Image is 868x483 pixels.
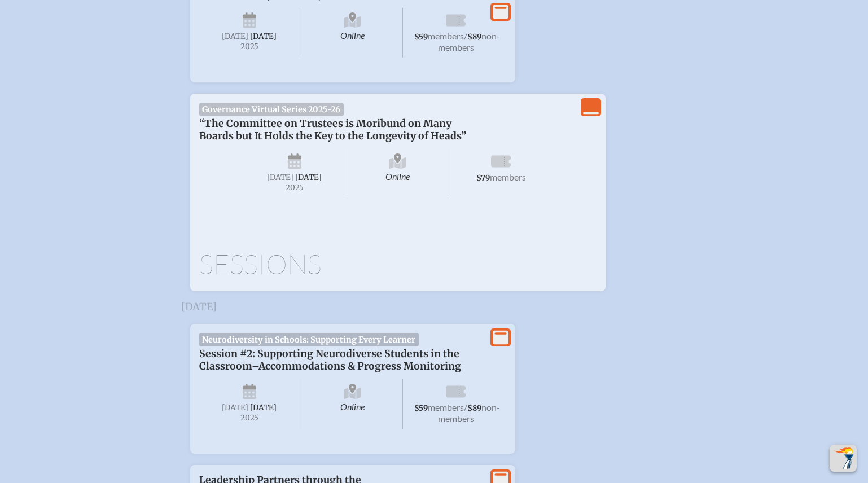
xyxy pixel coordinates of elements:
[250,403,277,412] span: [DATE]
[414,32,428,42] span: $59
[222,403,248,412] span: [DATE]
[199,251,597,278] h1: Sessions
[222,32,248,41] span: [DATE]
[467,403,481,413] span: $89
[414,403,428,413] span: $59
[208,414,291,422] span: 2025
[490,172,526,182] span: members
[267,173,293,182] span: [DATE]
[428,30,464,41] span: members
[348,149,449,196] span: Online
[199,348,484,372] p: Session #2: Supporting Neurodiverse Students in the Classroom–Accommodations & Progress Monitoring
[830,445,857,472] button: Scroll Top
[476,173,490,183] span: $79
[428,402,464,412] span: members
[253,183,336,192] span: 2025
[250,32,277,41] span: [DATE]
[467,32,481,42] span: $89
[199,333,419,346] span: Neurodiversity in Schools: Supporting Every Learner
[295,173,322,182] span: [DATE]
[199,117,484,142] p: “The Committee on Trustees is Moribund on Many Boards but It Holds the Key to the Longevity of He...
[464,30,467,41] span: /
[208,42,291,51] span: 2025
[303,379,404,429] span: Online
[303,8,404,58] span: Online
[438,402,501,424] span: non-members
[464,402,467,412] span: /
[199,103,344,116] span: Governance Virtual Series 2025-26
[832,447,854,469] img: To the top
[438,30,501,52] span: non-members
[181,301,687,313] h3: [DATE]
